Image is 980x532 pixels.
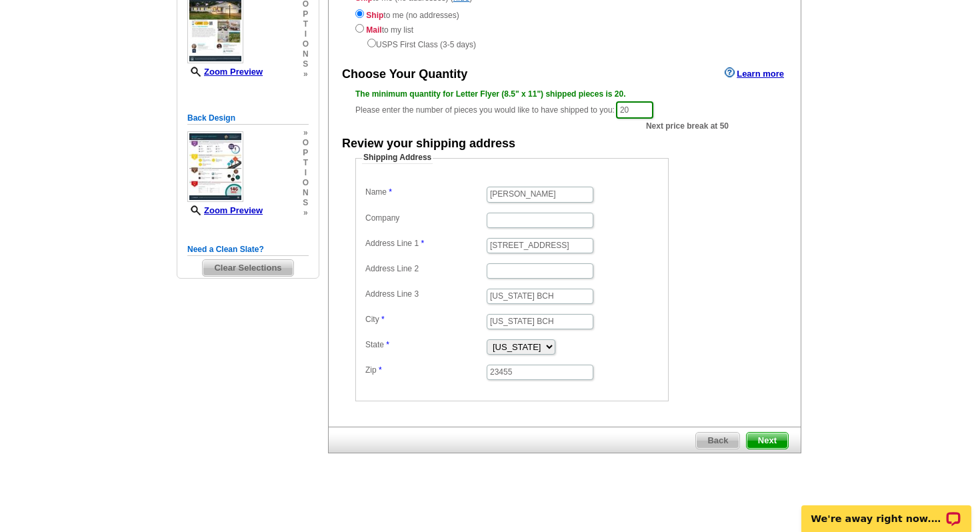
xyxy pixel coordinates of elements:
[187,112,309,125] h5: Back Design
[303,69,309,79] span: »
[303,128,309,138] span: »
[365,314,485,325] label: City
[303,49,309,59] span: n
[365,289,485,300] label: Address Line 3
[365,365,485,376] label: Zip
[303,39,309,49] span: o
[342,66,467,83] div: Choose Your Quantity
[303,188,309,198] span: n
[203,260,293,276] span: Clear Selections
[342,135,515,153] div: Review your shipping address
[365,339,485,351] label: State
[355,7,774,51] div: to me (no addresses) to my list
[303,59,309,69] span: s
[646,120,729,132] span: Next price break at 50
[366,11,383,20] strong: Ship
[187,205,263,215] a: Zoom Preview
[303,158,309,168] span: t
[366,25,381,35] strong: Mail
[187,131,243,202] img: small-thumb.jpg
[187,67,263,77] a: Zoom Preview
[355,88,774,120] div: Please enter the number of pieces you would like to have shipped to you:
[696,433,739,449] span: Back
[365,263,485,275] label: Address Line 2
[355,88,774,100] div: The minimum quantity for Letter Flyer (8.5" x 11") shipped pieces is 20.
[303,138,309,148] span: o
[303,178,309,188] span: o
[365,213,485,224] label: Company
[187,243,309,256] h5: Need a Clean Slate?
[362,152,433,164] legend: Shipping Address
[365,238,485,249] label: Address Line 1
[355,36,774,51] div: USPS First Class (3-5 days)
[695,432,740,449] a: Back
[303,198,309,208] span: s
[303,9,309,19] span: p
[303,148,309,158] span: p
[365,187,485,198] label: Name
[747,433,788,449] span: Next
[303,29,309,39] span: i
[303,168,309,178] span: i
[303,19,309,29] span: t
[303,208,309,218] span: »
[793,490,980,532] iframe: LiveChat chat widget
[725,67,784,78] a: Learn more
